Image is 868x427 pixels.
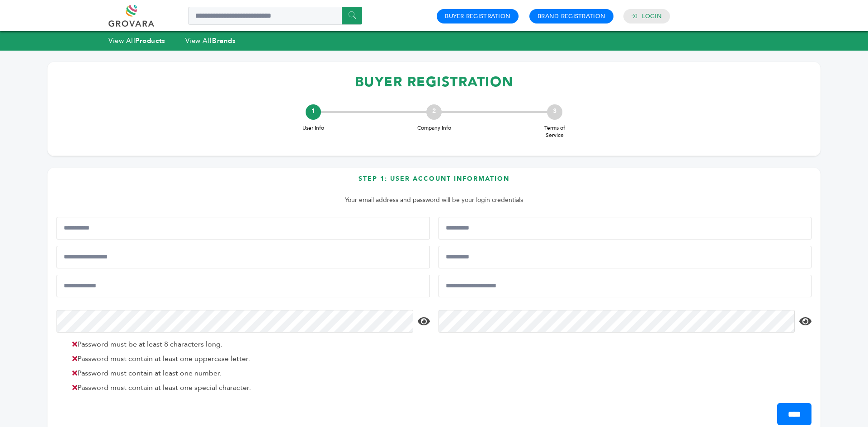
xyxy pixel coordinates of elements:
[439,310,795,333] input: Confirm Password*
[68,368,428,379] li: Password must contain at least one number.
[57,69,811,95] h1: BUYER REGISTRATION
[185,36,236,45] a: View AllBrands
[212,36,236,45] strong: Brands
[445,12,510,20] a: Buyer Registration
[439,217,812,239] input: Last Name*
[439,275,812,297] input: Confirm Email Address*
[538,12,605,20] a: Brand Registration
[61,195,807,206] p: Your email address and password will be your login credentials
[439,246,812,268] input: Job Title*
[108,36,165,45] a: View AllProducts
[57,174,811,190] h3: Step 1: User Account Information
[57,217,430,239] input: First Name*
[295,124,331,132] span: User Info
[188,7,362,25] input: Search a product or brand...
[68,339,428,350] li: Password must be at least 8 characters long.
[642,12,662,20] a: Login
[416,124,452,132] span: Company Info
[135,36,165,45] strong: Products
[306,104,321,120] div: 1
[57,310,413,333] input: Password*
[426,104,442,120] div: 2
[68,382,428,393] li: Password must contain at least one special character.
[57,275,430,297] input: Email Address*
[537,124,573,140] span: Terms of Service
[68,353,428,364] li: Password must contain at least one uppercase letter.
[57,246,430,268] input: Mobile Phone Number
[547,104,562,120] div: 3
